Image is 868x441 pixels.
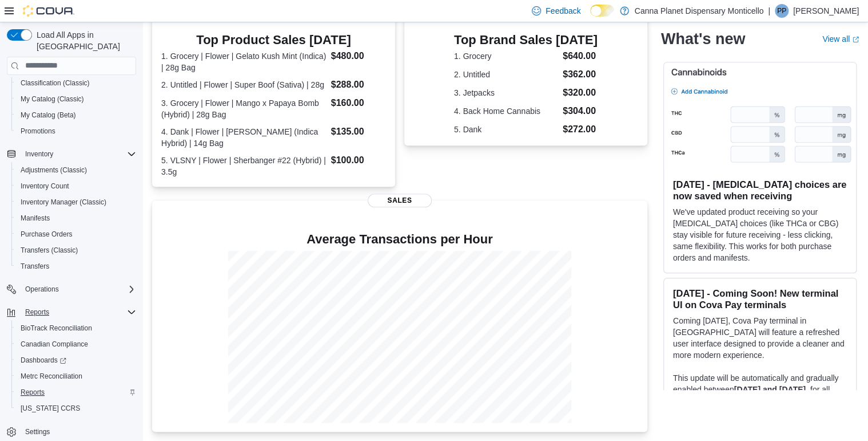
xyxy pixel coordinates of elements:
a: BioTrack Reconciliation [16,321,97,335]
span: Promotions [21,127,55,136]
span: Metrc Reconciliation [16,369,136,383]
a: Dashboards [11,352,141,368]
a: Settings [21,425,54,439]
dd: $362.00 [563,68,598,81]
span: Purchase Orders [16,227,136,241]
dd: $100.00 [331,153,386,167]
button: Inventory Manager (Classic) [11,194,141,210]
span: My Catalog (Classic) [16,92,136,106]
dt: 5. Dank [454,124,558,135]
button: Operations [21,282,63,296]
a: Adjustments (Classic) [16,163,91,177]
span: Canadian Compliance [16,337,136,351]
button: Promotions [11,123,141,139]
a: My Catalog (Classic) [16,92,89,106]
a: Reports [16,385,49,399]
span: My Catalog (Beta) [21,111,76,120]
a: Canadian Compliance [16,337,93,351]
h4: Average Transactions per Hour [161,233,638,246]
span: Settings [21,424,136,439]
dt: 5. VLSNY | Flower | Sherbanger #22 (Hybrid) | 3.5g [161,155,327,178]
strong: [DATE] and [DATE] [734,385,805,395]
a: Inventory Count [16,179,74,193]
a: Manifests [16,211,54,225]
dt: 2. Untitled | Flower | Super Boof (Sativa) | 28g [161,79,327,90]
a: Metrc Reconciliation [16,369,87,383]
span: Reports [16,385,136,399]
a: [US_STATE] CCRS [16,401,85,415]
span: BioTrack Reconciliation [21,324,92,333]
a: Promotions [16,124,60,138]
div: Parth Patel [775,4,789,18]
button: Reports [21,305,54,319]
dt: 4. Back Home Cannabis [454,105,558,117]
p: We've updated product receiving so your [MEDICAL_DATA] choices (like THCa or CBG) stay visible fo... [673,207,847,264]
dd: $640.00 [563,49,598,63]
a: View allExternal link [822,34,859,44]
button: Transfers (Classic) [11,242,141,258]
span: Inventory [25,149,53,159]
span: Adjustments (Classic) [16,163,136,177]
span: BioTrack Reconciliation [16,321,136,335]
span: Transfers (Classic) [21,246,78,255]
button: Canadian Compliance [11,336,141,352]
h3: Top Brand Sales [DATE] [454,33,598,47]
svg: External link [852,36,859,43]
button: Operations [2,281,141,297]
span: Metrc Reconciliation [21,372,82,381]
span: Reports [21,305,136,319]
span: Manifests [16,211,136,225]
span: My Catalog (Beta) [16,108,136,122]
dt: 2. Untitled [454,69,558,80]
span: Reports [25,308,49,317]
input: Dark Mode [590,5,614,17]
dt: 1. Grocery [454,50,558,62]
span: Settings [25,427,50,436]
span: Purchase Orders [21,230,73,239]
span: Operations [25,285,59,294]
dt: 4. Dank | Flower | [PERSON_NAME] (Indica Hybrid) | 14g Bag [161,126,327,149]
span: PP [777,4,786,18]
button: Metrc Reconciliation [11,368,141,384]
button: Manifests [11,210,141,226]
span: Adjustments (Classic) [21,166,87,175]
a: My Catalog (Beta) [16,108,81,122]
button: Inventory [21,147,58,161]
span: Inventory Count [16,179,136,193]
span: Washington CCRS [16,401,136,415]
a: Transfers (Classic) [16,243,82,257]
span: [US_STATE] CCRS [21,404,80,413]
span: Inventory Manager (Classic) [16,195,136,209]
button: Reports [11,384,141,400]
dd: $272.00 [563,123,598,136]
h3: Top Product Sales [DATE] [161,33,386,47]
span: Inventory Manager (Classic) [21,198,106,207]
span: Canadian Compliance [21,340,88,349]
span: Operations [21,282,136,296]
span: Transfers [16,259,136,273]
dd: $135.00 [331,125,386,139]
span: Inventory [21,147,136,161]
dd: $480.00 [331,49,386,63]
a: Inventory Manager (Classic) [16,195,111,209]
button: My Catalog (Classic) [11,91,141,107]
h3: [DATE] - Coming Soon! New terminal UI on Cova Pay terminals [673,288,847,311]
dd: $304.00 [563,104,598,118]
span: Classification (Classic) [16,76,136,90]
a: Dashboards [16,353,71,367]
button: Adjustments (Classic) [11,162,141,178]
span: Transfers (Classic) [16,243,136,257]
span: Sales [368,194,432,207]
span: Classification (Classic) [21,78,90,88]
span: My Catalog (Classic) [21,94,84,104]
dd: $288.00 [331,78,386,92]
button: Inventory [2,146,141,162]
button: Inventory Count [11,178,141,194]
span: Inventory Count [21,182,69,191]
button: My Catalog (Beta) [11,107,141,123]
a: Classification (Classic) [16,76,94,90]
dt: 3. Jetpacks [454,87,558,99]
span: Transfers [21,262,49,271]
p: Coming [DATE], Cova Pay terminal in [GEOGRAPHIC_DATA] will feature a refreshed user interface des... [673,316,847,361]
